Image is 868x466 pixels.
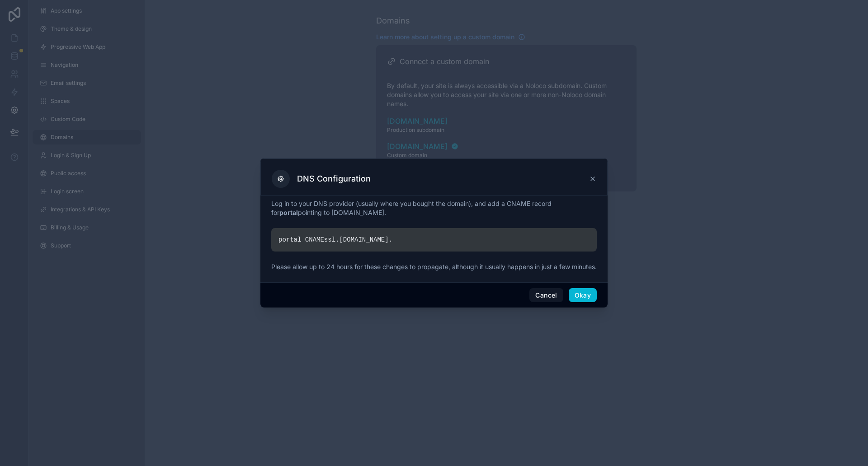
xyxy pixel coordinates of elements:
strong: portal [279,209,298,216]
p: Log in to your DNS provider (usually where you bought the domain), and add a CNAME record for poi... [271,199,597,217]
p: Please allow up to 24 hours for these changes to propagate, although it usually happens in just a... [271,262,597,271]
button: Okay [569,288,597,303]
h3: DNS Configuration [297,173,371,184]
button: Cancel [529,288,563,303]
div: portal CNAME ssl. [DOMAIN_NAME] . [271,228,597,252]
